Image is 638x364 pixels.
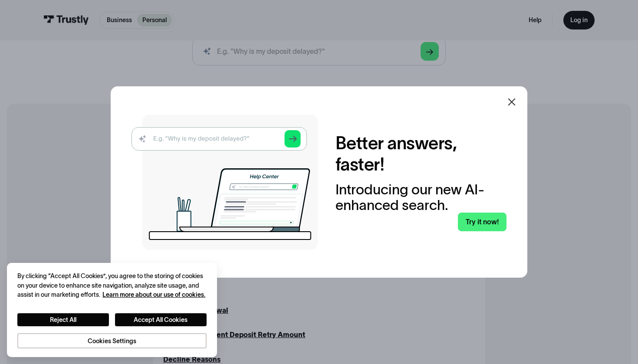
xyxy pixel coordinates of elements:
[102,291,205,298] a: More information about your privacy, opens in a new tab
[17,333,206,348] button: Cookies Settings
[335,182,506,213] div: Introducing our new AI-enhanced search.
[17,272,206,299] div: By clicking “Accept All Cookies”, you agree to the storing of cookies on your device to enhance s...
[458,213,506,231] a: Try it now!
[115,313,207,326] button: Accept All Cookies
[17,313,109,326] button: Reject All
[335,133,506,175] h2: Better answers, faster!
[17,272,206,348] div: Privacy
[7,263,217,357] div: Cookie banner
